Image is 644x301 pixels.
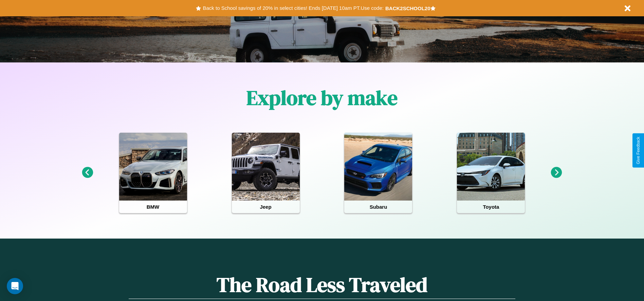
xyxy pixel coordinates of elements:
[246,84,398,112] h1: Explore by make
[344,201,412,213] h4: Subaru
[636,137,641,164] div: Give Feedback
[119,201,187,213] h4: BMW
[129,271,515,299] h1: The Road Less Traveled
[232,201,300,213] h4: Jeep
[7,278,23,294] div: Open Intercom Messenger
[457,201,525,213] h4: Toyota
[201,3,385,13] button: Back to School savings of 20% in select cities! Ends [DATE] 10am PT.Use code:
[385,5,430,11] b: BACK2SCHOOL20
